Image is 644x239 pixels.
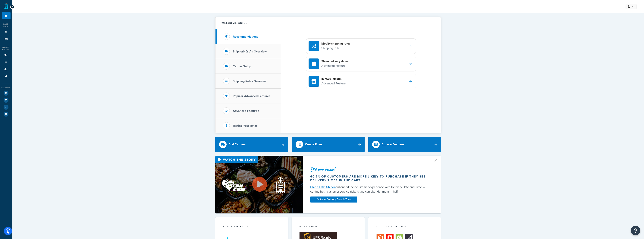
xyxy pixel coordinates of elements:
li: Help Docs [2,111,11,118]
a: Create Rules [292,137,365,152]
div: 60.7% of customers are more likely to purchase if they see delivery times in the cart [310,175,429,182]
div: Create Rules [305,142,322,147]
li: Test Your Rates [2,90,11,97]
li: Dashboard [2,12,11,19]
li: Marketplace [2,97,11,104]
h2: Welcome Guide [221,22,247,24]
h3: Carrier Setup [233,65,251,68]
h3: Recommendations [233,35,258,38]
h3: Popular Advanced Features [233,94,270,98]
h3: Advanced Features [233,109,259,113]
li: Boxes [2,66,11,73]
h3: Shipping Rules Overview [233,80,266,83]
button: Open Resource Center [631,226,640,235]
div: Add Carriers [228,142,246,147]
h4: In-store pickup [321,77,346,81]
li: Carriers [2,52,11,58]
p: Shipping Rule [321,46,350,51]
li: Analytics [2,104,11,111]
div: enhanced their customer experience with Delivery Date and Time — cutting both customer service ti... [310,185,429,194]
a: Explore Features [368,137,441,152]
h4: Modify shipping rates [321,42,350,46]
h3: ShipperHQ: An Overview [233,50,267,53]
div: Explore Features [382,142,404,147]
h3: Testing Your Rates [233,124,258,127]
div: Did you know? [310,167,429,172]
img: Video thumbnail [215,156,303,213]
h4: Show delivery dates [321,59,349,63]
a: Add Carriers [215,137,288,152]
button: Welcome Guide [215,17,441,29]
li: Websites [2,28,11,35]
a: Clean Eatz Kitchen [310,185,336,189]
div: What's New [299,225,357,229]
div: Account Migration [376,225,434,229]
li: Origins [2,36,11,42]
a: Activate Delivery Date & Time [310,197,357,203]
p: Advanced Feature [321,81,346,86]
p: Advanced Feature [321,63,349,68]
li: Shipping Rules [2,59,11,66]
li: Advanced Features [2,73,11,80]
div: Test your rates [223,225,281,229]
